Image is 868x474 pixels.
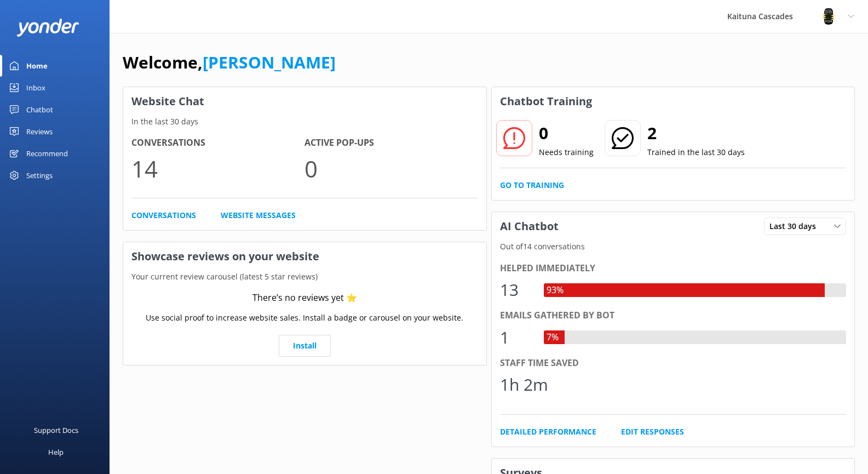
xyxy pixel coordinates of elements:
div: 7% [544,330,561,345]
div: Home [26,55,48,77]
div: Reviews [26,121,53,142]
div: Staff time saved [500,356,847,370]
div: Help [48,441,64,463]
a: Edit Responses [621,426,684,438]
div: Inbox [26,77,45,99]
h4: Conversations [131,136,304,150]
p: Use social proof to increase website sales. Install a badge or carousel on your website. [146,312,463,324]
a: Website Messages [221,209,296,221]
div: Emails gathered by bot [500,309,847,323]
p: Needs training [539,146,594,158]
div: Support Docs [34,419,78,441]
h2: 0 [539,120,594,146]
div: 1 [500,324,533,351]
img: 802-1755650174.png [820,8,837,25]
div: 13 [500,277,533,303]
div: There’s no reviews yet ⭐ [252,291,357,305]
a: [PERSON_NAME] [203,51,336,73]
div: 93% [544,283,566,298]
h3: Website Chat [123,87,486,116]
a: Install [279,335,331,357]
p: 14 [131,150,304,187]
div: 1h 2m [500,372,548,398]
div: Recommend [26,142,68,164]
p: Trained in the last 30 days [647,146,745,158]
p: Your current review carousel (latest 5 star reviews) [123,271,486,283]
a: Detailed Performance [500,426,596,438]
h1: Welcome, [123,49,336,76]
div: Chatbot [26,99,53,121]
h4: Active Pop-ups [304,136,478,150]
a: Conversations [131,209,196,221]
h3: AI Chatbot [492,212,567,241]
p: In the last 30 days [123,116,486,128]
p: Out of 14 conversations [492,241,855,253]
h2: 2 [647,120,745,146]
h3: Chatbot Training [492,87,600,116]
h3: Showcase reviews on your website [123,242,486,271]
a: Go to Training [500,179,564,191]
div: Settings [26,164,53,186]
p: 0 [304,150,478,187]
img: yonder-white-logo.png [16,19,79,37]
div: Helped immediately [500,261,847,276]
span: Last 30 days [769,220,823,232]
